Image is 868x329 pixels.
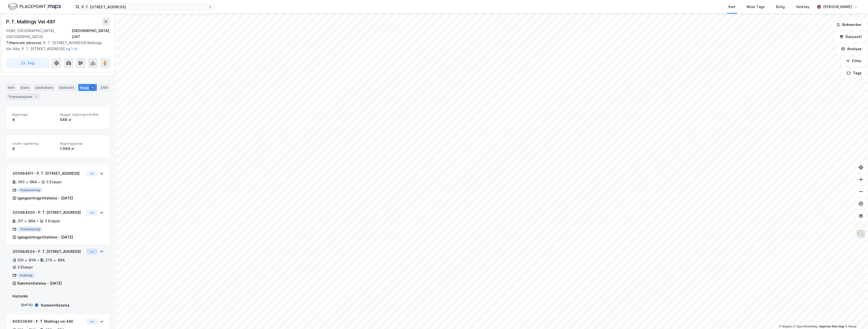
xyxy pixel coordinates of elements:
div: P. T. Mallings Vei 48f [6,18,56,26]
button: Bokmerker [832,20,866,30]
span: Under oppføring [12,141,56,146]
a: OpenStreetMap [794,325,818,328]
div: • [37,219,39,223]
div: [GEOGRAPHIC_DATA], 2/97 [72,28,110,40]
div: 12 [90,85,95,90]
div: Datasett [57,84,76,91]
div: Mine Tags [747,4,765,10]
div: 3 Etasjer [45,218,60,224]
div: Kontrollprogram for chat [843,305,868,329]
div: Eiere [19,84,31,91]
button: Filter [842,56,866,66]
iframe: Chat Widget [843,305,868,329]
button: Vis [86,249,98,255]
div: 3 Etasjer [17,264,33,270]
div: Leietakere [33,84,55,91]
button: Analyse [837,44,866,54]
button: Tags [843,68,866,78]
div: Transaksjoner [6,93,41,100]
button: Vis [86,210,98,216]
div: 6 [12,117,56,123]
div: 549 ㎡ [60,117,104,123]
div: Igangsettingstillatelse - [DATE] [17,195,73,201]
div: 1 094 ㎡ [60,146,104,152]
div: ESG [99,84,110,91]
div: • [37,258,39,262]
button: Vis [86,170,98,176]
div: Bolig [776,4,785,10]
img: Z [856,229,866,239]
button: Datasett [835,32,866,42]
div: 80933649 - P. T. Mallings vei 48E [12,318,84,324]
div: 311 ㎡ BRA [18,218,36,224]
div: Igangsettingstillatelse - [DATE] [17,234,73,240]
button: Tag [6,58,49,68]
div: Historikk [12,293,104,299]
span: Bygningsareal [60,141,104,146]
a: Improve this map [819,325,844,328]
div: 6 [12,146,56,152]
div: P. T. [STREET_ADDRESS] Mallings Vei 48e, P. T. [STREET_ADDRESS] [6,40,106,52]
div: 120 ㎡ BYA [17,257,36,263]
div: Info [6,84,17,91]
div: Rammetillatelse [41,302,70,308]
div: 300984920 - P. T. [STREET_ADDRESS] [12,210,84,216]
span: Bygninger [12,112,56,117]
div: 300984911 - P. T. [STREET_ADDRESS] [12,170,84,176]
div: 360 ㎡ BRA [18,179,37,185]
div: 300984534 - P. T. [STREET_ADDRESS] [12,249,84,255]
div: 0286, [GEOGRAPHIC_DATA], [GEOGRAPHIC_DATA] [6,28,72,40]
div: Verktøy [796,4,809,10]
span: Tilhørende adresser: [6,41,43,45]
input: Søk på adresse, matrikkel, gårdeiere, leietakere eller personer [79,3,208,11]
div: 3 Etasjer [46,179,62,185]
button: Vis [86,318,98,324]
div: • [38,180,40,184]
div: [DATE] [12,303,33,307]
div: 276 ㎡ BRA [45,257,65,263]
div: Kart [728,4,736,10]
div: [PERSON_NAME] [823,4,852,10]
img: logo.f888ab2527a4732fd821a326f86c7f29.svg [8,2,61,11]
div: 1 [34,94,39,99]
div: Rammetillatelse - [DATE] [17,280,62,286]
div: Bygg [78,84,97,91]
a: Mapbox [779,325,793,328]
span: Bygget bygningsområde [60,112,104,117]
